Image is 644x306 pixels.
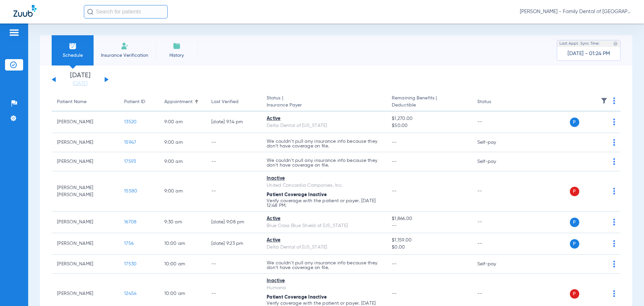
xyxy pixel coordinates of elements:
[392,291,397,296] span: --
[124,98,154,105] div: Patient ID
[52,171,119,212] td: [PERSON_NAME] [PERSON_NAME]
[392,122,466,129] span: $50.00
[159,212,206,233] td: 9:30 AM
[613,219,615,225] img: group-dot-blue.svg
[392,262,397,266] span: --
[206,133,261,152] td: --
[52,112,119,133] td: [PERSON_NAME]
[613,139,615,146] img: group-dot-blue.svg
[124,159,136,164] span: 17593
[613,261,615,267] img: group-dot-blue.svg
[392,115,466,122] span: $1,270.00
[206,152,261,171] td: --
[613,240,615,247] img: group-dot-blue.svg
[267,244,381,251] div: Delta Dental of [US_STATE]
[472,112,517,133] td: --
[392,222,466,229] span: --
[124,98,145,105] div: Patient ID
[472,152,517,171] td: Self-pay
[206,255,261,274] td: --
[124,291,137,296] span: 12454
[472,255,517,274] td: Self-pay
[472,212,517,233] td: --
[267,295,327,300] span: Patient Coverage Inactive
[267,215,381,222] div: Active
[124,241,133,246] span: 1756
[570,118,579,127] span: P
[124,220,137,224] span: 16708
[570,289,579,299] span: P
[159,255,206,274] td: 10:00 AM
[121,42,129,50] img: Manual Insurance Verification
[568,50,610,57] span: [DATE] - 01:24 PM
[392,237,466,244] span: $1,159.00
[472,233,517,255] td: --
[84,5,168,18] input: Search for patients
[57,98,113,105] div: Patient Name
[9,29,19,37] img: hamburger-icon
[159,112,206,133] td: 9:00 AM
[261,93,386,112] th: Status |
[267,222,381,229] div: Blue Cross Blue Shield of [US_STATE]
[570,218,579,227] span: P
[206,171,261,212] td: --
[392,102,466,109] span: Deductible
[60,80,100,87] a: [DATE]
[267,285,381,292] div: Humana
[613,158,615,165] img: group-dot-blue.svg
[60,72,100,87] li: [DATE]
[206,212,261,233] td: [DATE] 9:08 PM
[267,277,381,285] div: Inactive
[159,133,206,152] td: 9:00 AM
[472,133,517,152] td: Self-pay
[267,182,381,189] div: United Concordia Companies, Inc.
[613,41,618,46] img: last sync help info
[173,42,181,50] img: History
[472,93,517,112] th: Status
[164,98,193,105] div: Appointment
[386,93,472,112] th: Remaining Benefits |
[124,189,137,193] span: 15580
[520,8,631,15] span: [PERSON_NAME] - Family Dental of [GEOGRAPHIC_DATA]
[601,97,607,104] img: filter.svg
[206,233,261,255] td: [DATE] 9:23 PM
[570,187,579,196] span: P
[99,52,151,59] span: Insurance Verification
[69,42,77,50] img: Schedule
[267,122,381,129] div: Delta Dental of [US_STATE]
[267,139,381,148] p: We couldn’t pull any insurance info because they don’t have coverage on file.
[52,152,119,171] td: [PERSON_NAME]
[559,40,600,47] span: Last Appt. Sync Time:
[211,98,256,105] div: Last Verified
[52,255,119,274] td: [PERSON_NAME]
[392,189,397,193] span: --
[87,9,93,15] img: Search Icon
[159,152,206,171] td: 9:00 AM
[392,215,466,222] span: $1,866.00
[613,290,615,297] img: group-dot-blue.svg
[52,133,119,152] td: [PERSON_NAME]
[206,112,261,133] td: [DATE] 9:14 PM
[613,97,615,104] img: group-dot-blue.svg
[267,199,381,208] p: Verify coverage with the patient or payer. [DATE] 12:48 PM.
[124,140,136,145] span: 15947
[267,102,381,109] span: Insurance Payer
[392,159,397,164] span: --
[392,244,466,251] span: $0.00
[57,98,87,105] div: Patient Name
[392,140,397,145] span: --
[267,115,381,122] div: Active
[52,233,119,255] td: [PERSON_NAME]
[570,239,579,249] span: P
[13,5,37,17] img: Zuub Logo
[613,188,615,194] img: group-dot-blue.svg
[159,171,206,212] td: 9:00 AM
[57,52,89,59] span: Schedule
[164,98,201,105] div: Appointment
[472,171,517,212] td: --
[267,158,381,168] p: We couldn’t pull any insurance info because they don’t have coverage on file.
[124,262,137,266] span: 17530
[267,175,381,182] div: Inactive
[124,120,137,124] span: 13520
[267,192,327,197] span: Patient Coverage Inactive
